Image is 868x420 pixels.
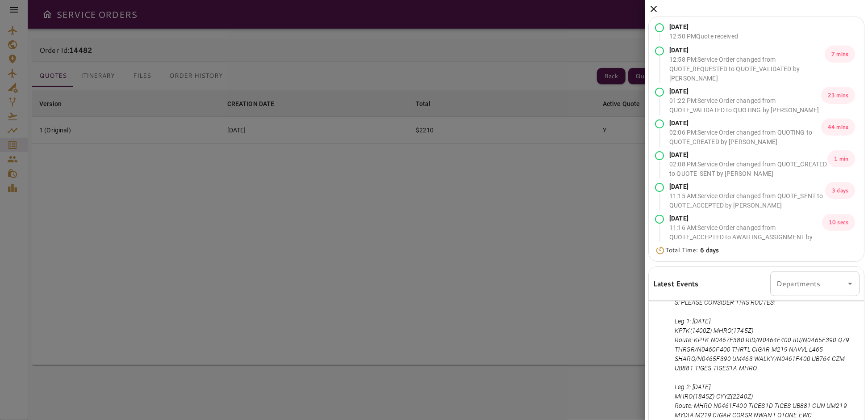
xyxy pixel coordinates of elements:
[669,32,738,41] p: 12:50 PM Quote received
[669,46,825,55] p: [DATE]
[669,223,822,251] p: 11:16 AM : Service Order changed from QUOTE_ACCEPTED to AWAITING_ASSIGNMENT by [PERSON_NAME]
[825,182,855,199] p: 3 days
[844,277,856,290] button: Open
[653,278,699,289] h6: Latest Events
[669,87,821,96] p: [DATE]
[827,150,855,167] p: 1 min
[669,191,825,210] p: 11:15 AM : Service Order changed from QUOTE_SENT to QUOTE_ACCEPTED by [PERSON_NAME]
[669,96,821,115] p: 01:22 PM : Service Order changed from QUOTE_VALIDATED to QUOTING by [PERSON_NAME]
[669,182,825,191] p: [DATE]
[669,150,827,160] p: [DATE]
[669,214,822,223] p: [DATE]
[669,119,821,128] p: [DATE]
[665,246,719,255] p: Total Time:
[822,214,855,231] p: 10 secs
[655,246,665,255] img: Timer Icon
[669,55,825,83] p: 12:58 PM : Service Order changed from QUOTE_REQUESTED to QUOTE_VALIDATED by [PERSON_NAME]
[669,128,821,147] p: 02:06 PM : Service Order changed from QUOTING to QUOTE_CREATED by [PERSON_NAME]
[825,46,855,63] p: 7 mins
[700,246,719,255] b: 6 days
[821,87,855,104] p: 23 mins
[669,160,827,178] p: 02:08 PM : Service Order changed from QUOTE_CREATED to QUOTE_SENT by [PERSON_NAME]
[669,22,738,32] p: [DATE]
[821,119,855,136] p: 44 mins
